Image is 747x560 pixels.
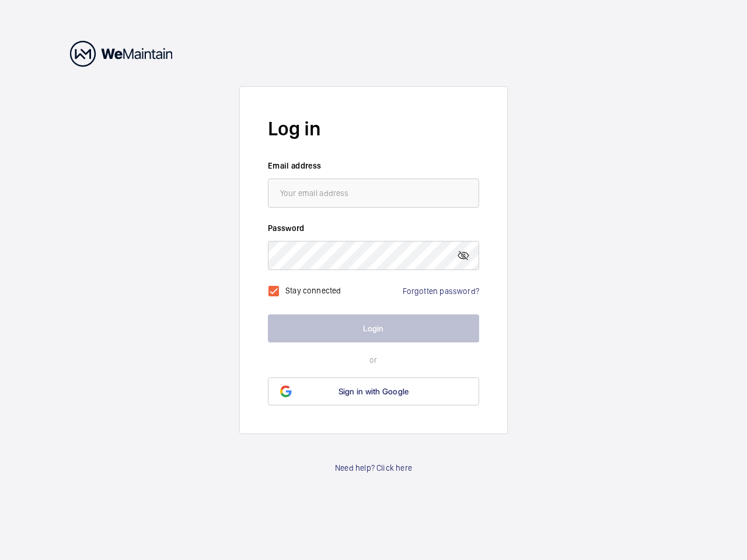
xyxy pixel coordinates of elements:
[268,160,479,171] label: Email address
[268,222,479,234] label: Password
[285,286,341,295] label: Stay connected
[268,314,479,342] button: Login
[268,178,479,208] input: Your email address
[335,462,412,474] a: Need help? Click here
[403,286,479,296] a: Forgotten password?
[268,354,479,366] p: or
[338,387,409,396] span: Sign in with Google
[268,115,479,142] h2: Log in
